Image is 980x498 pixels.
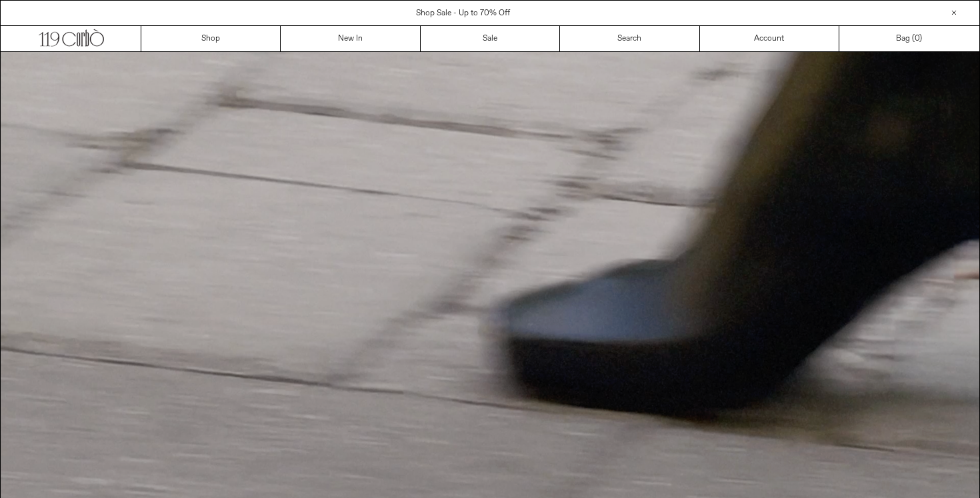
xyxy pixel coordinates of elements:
[915,33,922,45] span: )
[560,26,699,51] a: Search
[915,33,919,44] span: 0
[416,8,510,19] a: Shop Sale - Up to 70% Off
[281,26,420,51] a: New In
[421,26,560,51] a: Sale
[700,26,839,51] a: Account
[141,26,281,51] a: Shop
[839,26,979,51] a: Bag ()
